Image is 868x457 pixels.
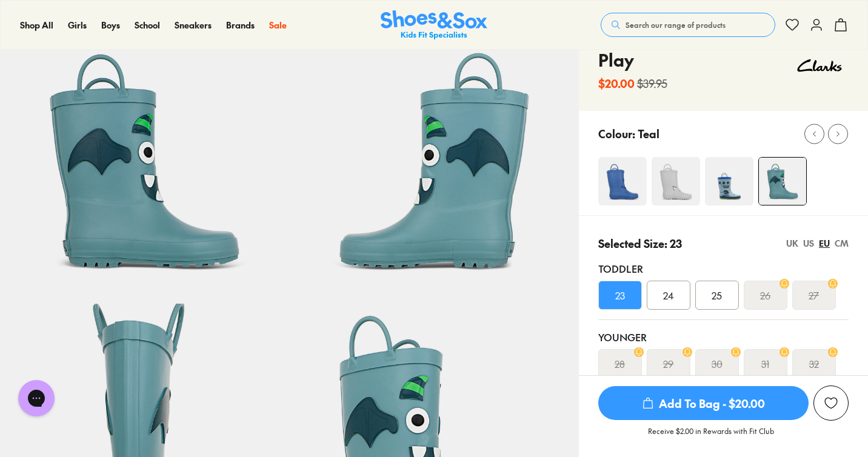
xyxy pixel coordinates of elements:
iframe: Gorgias live chat messenger [12,376,61,421]
s: 27 [809,288,819,302]
a: Shop All [20,19,53,32]
div: Younger [598,330,849,344]
s: 30 [712,356,723,371]
img: 6-481786_1 [289,15,578,304]
button: Search our range of products [601,13,775,37]
s: $39.95 [637,75,667,92]
span: 23 [615,288,625,302]
a: School [135,19,160,32]
img: 4-481784_1 [759,158,806,205]
img: 4-481766_1 [598,157,647,205]
span: School [135,19,160,31]
button: Add to Wishlist [813,385,849,421]
span: Search our range of products [626,19,726,30]
a: Brands [226,19,255,32]
h4: Play [598,47,667,73]
b: $20.00 [598,75,635,92]
p: Selected Size: 23 [598,235,682,252]
span: Add To Bag - $20.00 [598,386,809,420]
span: Sneakers [175,19,212,31]
a: Sale [269,19,287,32]
p: Receive $2.00 in Rewards with Fit Club [648,425,774,447]
div: UK [786,237,798,250]
span: Sale [269,19,287,31]
a: Sneakers [175,19,212,32]
span: Boys [101,19,120,31]
div: EU [819,237,830,250]
s: 31 [761,356,769,371]
img: 4-481772_1 [652,157,700,205]
div: US [803,237,814,250]
img: Vendor logo [790,47,849,84]
a: Shoes & Sox [381,10,487,40]
s: 29 [663,356,673,371]
span: Brands [226,19,255,31]
s: 32 [809,356,819,371]
img: 4-469020_1 [705,157,753,205]
s: 26 [760,288,770,302]
span: 25 [712,288,722,302]
p: Teal [638,125,659,142]
span: Shop All [20,19,53,31]
p: Colour: [598,125,635,142]
span: Girls [68,19,87,31]
div: Toddler [598,261,849,276]
button: Add To Bag - $20.00 [598,385,809,421]
img: SNS_Logo_Responsive.svg [381,10,487,40]
span: 24 [663,288,674,302]
s: 28 [615,356,625,371]
a: Boys [101,19,120,32]
div: CM [835,237,849,250]
a: Girls [68,19,87,32]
